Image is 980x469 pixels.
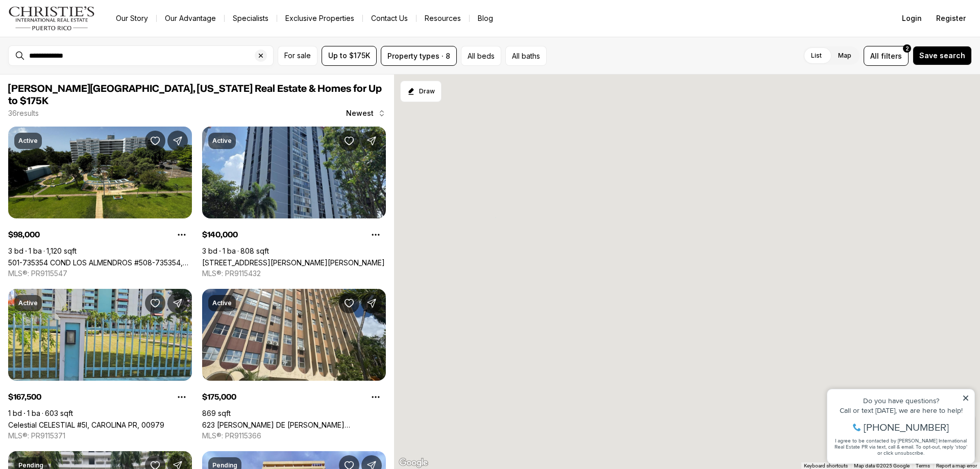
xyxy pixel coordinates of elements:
[18,137,38,145] p: Active
[157,11,224,26] a: Our Advantage
[8,421,164,429] a: Celestial CELESTIAL #5I, CAROLINA PR, 00979
[470,11,501,26] a: Blog
[8,109,39,117] p: 36 results
[505,46,547,66] button: All baths
[8,84,382,106] span: [PERSON_NAME][GEOGRAPHIC_DATA], [US_STATE] Real Estate & Homes for Up to $175K
[11,33,148,40] div: Call or text [DATE], we are here to help!
[167,293,188,313] button: Share Property
[461,46,501,66] button: All beds
[400,81,442,102] button: Start drawing
[202,258,385,267] a: 2 ALMONTE #411, SAN JUAN PR, 00926
[919,52,965,60] span: Save search
[905,44,909,53] span: 2
[339,131,359,151] button: Save Property: 2 ALMONTE #411
[365,387,386,407] button: Property options
[167,131,188,151] button: Share Property
[225,11,277,26] a: Specialists
[42,48,127,58] span: [PHONE_NUMBER]
[936,14,966,22] span: Register
[902,14,922,22] span: Login
[255,46,273,65] button: Clear search input
[381,46,457,66] button: Property types · 8
[108,11,156,26] a: Our Story
[896,8,928,29] button: Login
[212,137,232,145] p: Active
[361,131,382,151] button: Share Property
[8,6,95,31] img: logo
[202,421,386,429] a: 623 PONCE DE LEÓN #1201B, SAN JUAN PR, 00917
[322,46,377,66] button: Up to $175K
[913,46,972,65] button: Save search
[870,51,879,61] span: All
[340,103,392,124] button: Newest
[145,293,165,313] button: Save Property: Celestial CELESTIAL #5I
[284,52,311,60] span: For sale
[416,11,469,26] a: Resources
[864,46,909,66] button: Allfilters2
[881,51,902,61] span: filters
[171,387,192,407] button: Property options
[145,131,165,151] button: Save Property: 501-735354 COND LOS ALMENDROS #508-735354
[803,46,830,65] label: List
[18,299,38,307] p: Active
[212,299,232,307] p: Active
[365,225,386,245] button: Property options
[278,46,317,66] button: For sale
[171,225,192,245] button: Property options
[830,46,860,65] label: Map
[11,23,148,30] div: Do you have questions?
[277,11,362,26] a: Exclusive Properties
[328,52,370,60] span: Up to $175K
[8,258,192,267] a: 501-735354 COND LOS ALMENDROS #508-735354, SAN JUAN PR, 00924
[930,8,972,29] button: Register
[363,11,416,26] button: Contact Us
[346,109,374,117] span: Newest
[339,293,359,313] button: Save Property: 623 PONCE DE LEÓN #1201B
[361,293,382,313] button: Share Property
[13,63,145,82] span: I agree to be contacted by [PERSON_NAME] International Real Estate PR via text, call & email. To ...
